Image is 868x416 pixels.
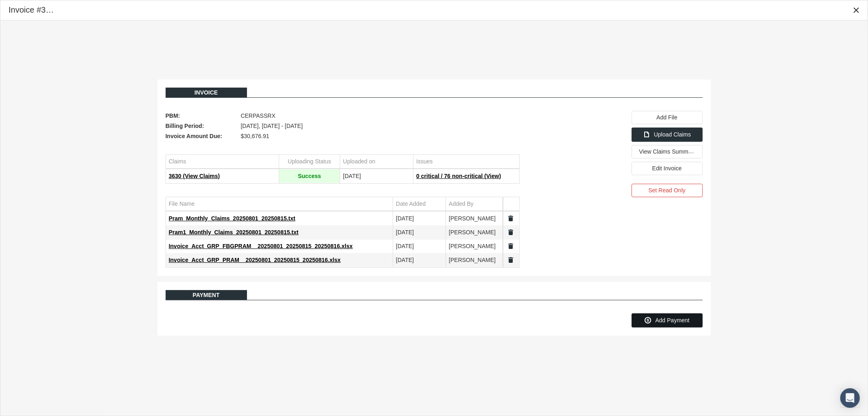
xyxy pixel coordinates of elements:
[166,197,520,268] div: Data grid
[166,155,279,169] td: Column Claims
[166,121,237,131] span: Billing Period:
[648,187,685,194] span: Set Read Only
[169,215,295,222] span: Pram_Monthly_Claims_20250801_20250815.txt
[192,292,219,298] span: Payment
[396,200,426,208] div: Date Added
[446,211,503,225] td: [PERSON_NAME]
[416,173,501,179] span: 0 critical / 76 non-critical (View)
[632,162,703,175] div: Edit Invoice
[195,89,218,96] span: Invoice
[343,158,375,165] div: Uploaded on
[632,145,703,158] div: View Claims Summary
[166,111,237,121] span: PBM:
[416,158,433,165] div: Issues
[655,317,689,324] span: Add Payment
[654,131,691,138] span: Upload Claims
[393,239,446,253] td: [DATE]
[507,215,515,222] a: Split
[446,253,503,267] td: [PERSON_NAME]
[507,242,515,250] a: Split
[393,211,446,225] td: [DATE]
[393,197,446,211] td: Column Date Added
[652,165,682,172] span: Edit Invoice
[446,225,503,239] td: [PERSON_NAME]
[840,388,860,408] div: Open Intercom Messenger
[656,114,677,121] span: Add File
[169,229,299,236] span: Pram1_Monthly_Claims_20250801_20250815.txt
[166,154,520,184] div: Data grid
[9,4,55,15] div: Invoice #307
[166,197,393,211] td: Column File Name
[279,155,340,169] td: Column Uploading Status
[632,313,703,328] div: Add Payment
[169,243,353,249] span: Invoice_Acct_GRP_FBGPRAM__20250801_20250815_20250816.xlsx
[632,111,703,124] div: Add File
[169,200,195,208] div: File Name
[279,169,340,183] td: Success
[166,131,237,141] span: Invoice Amount Due:
[169,158,186,165] div: Claims
[446,239,503,253] td: [PERSON_NAME]
[632,184,703,197] div: Set Read Only
[507,229,515,236] a: Split
[169,173,220,179] span: 3630 (View Claims)
[340,155,413,169] td: Column Uploaded on
[288,158,331,165] div: Uploading Status
[393,225,446,239] td: [DATE]
[507,256,515,264] a: Split
[340,169,413,183] td: [DATE]
[446,197,503,211] td: Column Added By
[449,200,474,208] div: Added By
[413,155,519,169] td: Column Issues
[241,131,269,141] span: $30,676.91
[639,148,697,155] span: View Claims Summary
[849,3,864,18] div: Close
[241,121,303,131] span: [DATE], [DATE] - [DATE]
[241,111,275,121] span: CERPASSRX
[632,128,703,142] div: Upload Claims
[169,257,341,263] span: Invoice_Acct_GRP_PRAM__20250801_20250815_20250816.xlsx
[393,253,446,267] td: [DATE]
